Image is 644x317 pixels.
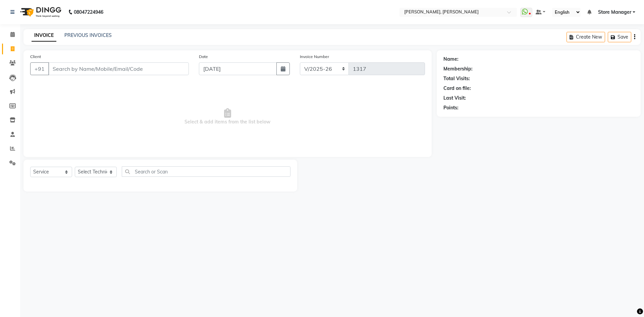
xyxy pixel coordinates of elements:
label: Date [199,54,208,60]
div: Last Visit: [443,95,466,102]
button: Save [608,32,631,42]
a: INVOICE [32,30,56,42]
button: +91 [30,62,49,75]
label: Invoice Number [300,54,329,60]
a: PREVIOUS INVOICES [64,32,112,38]
div: Total Visits: [443,75,470,82]
input: Search or Scan [122,166,290,177]
input: Search by Name/Mobile/Email/Code [48,62,189,75]
span: Store Manager [598,9,631,16]
button: Create New [567,32,605,42]
div: Membership: [443,65,473,72]
div: Name: [443,56,459,63]
div: Card on file: [443,85,471,92]
b: 08047224946 [74,3,103,21]
label: Client [30,54,41,60]
img: logo [17,3,63,21]
div: Points: [443,104,459,111]
span: Select & add items from the list below [30,83,425,150]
